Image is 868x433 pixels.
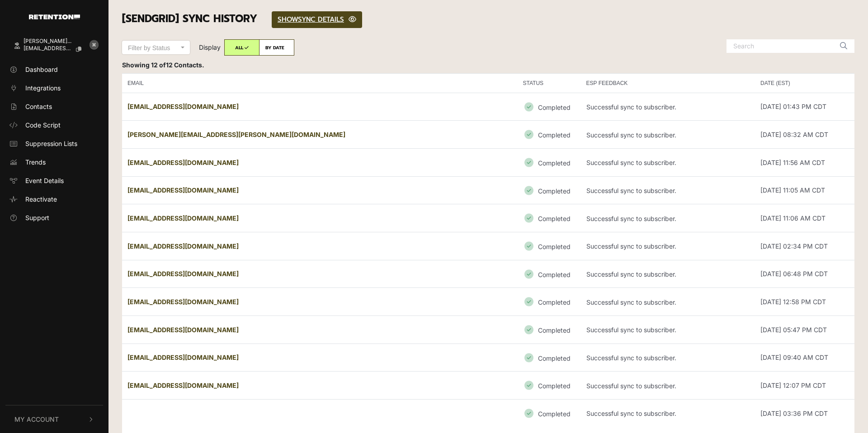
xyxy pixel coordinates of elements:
[166,61,204,69] span: 12 Contacts.
[755,288,854,316] td: [DATE] 12:58 PM CDT
[127,298,239,306] strong: [EMAIL_ADDRESS][DOMAIN_NAME]
[586,132,676,139] p: Successful sync to subscriber.
[538,131,571,139] small: Completed
[128,44,170,52] span: Filter by Status
[5,62,103,77] a: Dashboard
[586,215,676,223] p: Successful sync to subscriber.
[25,83,61,93] span: Integrations
[25,213,49,222] span: Support
[538,410,571,418] small: Completed
[24,38,89,44] div: [PERSON_NAME]...
[25,139,77,148] span: Suppression Lists
[224,39,259,56] label: ALL
[538,326,571,334] small: Completed
[538,215,571,222] small: Completed
[5,118,103,132] a: Code Script
[586,243,676,250] p: Successful sync to subscriber.
[122,61,204,69] strong: Showing 12 of
[538,187,571,194] small: Completed
[14,414,59,424] span: My Account
[586,159,676,167] p: Successful sync to subscriber.
[538,243,571,250] small: Completed
[5,173,103,188] a: Event Details
[122,11,257,27] span: [Sendgrid] SYNC HISTORY
[5,192,103,207] a: Reactivate
[586,382,676,390] p: Successful sync to subscriber.
[5,155,103,169] a: Trends
[755,315,854,344] td: [DATE] 05:47 PM CDT
[755,372,854,400] td: [DATE] 12:07 PM CDT
[755,232,854,260] td: [DATE] 02:34 PM CDT
[127,186,239,194] strong: [EMAIL_ADDRESS][DOMAIN_NAME]
[755,260,854,288] td: [DATE] 06:48 PM CDT
[272,11,362,28] a: SHOWSYNC DETAILS
[586,326,676,334] p: Successful sync to subscriber.
[199,43,221,51] span: Display
[5,405,103,433] button: My Account
[538,103,571,111] small: Completed
[5,34,85,58] a: [PERSON_NAME]... [EMAIL_ADDRESS][PERSON_NAME][DOMAIN_NAME]
[127,103,239,110] strong: [EMAIL_ADDRESS][DOMAIN_NAME]
[726,39,835,53] input: Search
[24,45,73,52] span: [EMAIL_ADDRESS][PERSON_NAME][DOMAIN_NAME]
[25,176,64,185] span: Event Details
[755,73,854,93] th: DATE (EST)
[127,242,239,250] strong: [EMAIL_ADDRESS][DOMAIN_NAME]
[538,159,571,167] small: Completed
[25,65,58,74] span: Dashboard
[518,73,581,93] th: STATUS
[5,136,103,151] a: Suppression Lists
[25,120,61,130] span: Code Script
[127,326,239,334] strong: [EMAIL_ADDRESS][DOMAIN_NAME]
[755,399,854,427] td: [DATE] 03:36 PM CDT
[586,299,676,306] p: Successful sync to subscriber.
[127,381,239,389] strong: [EMAIL_ADDRESS][DOMAIN_NAME]
[25,194,57,204] span: Reactivate
[127,214,239,222] strong: [EMAIL_ADDRESS][DOMAIN_NAME]
[5,210,103,225] a: Support
[755,176,854,204] td: [DATE] 11:05 AM CDT
[127,353,239,361] strong: [EMAIL_ADDRESS][DOMAIN_NAME]
[586,410,676,418] p: Successful sync to subscriber.
[122,73,518,93] th: EMAIL
[755,344,854,372] td: [DATE] 09:40 AM CDT
[25,157,46,167] span: Trends
[5,80,103,95] a: Integrations
[278,14,298,24] span: SHOW
[755,121,854,149] td: [DATE] 08:32 AM CDT
[259,39,294,56] label: BY DATE
[127,131,345,138] strong: [PERSON_NAME][EMAIL_ADDRESS][PERSON_NAME][DOMAIN_NAME]
[586,104,676,111] p: Successful sync to subscriber.
[538,354,571,362] small: Completed
[538,382,571,390] small: Completed
[5,99,103,114] a: Contacts
[755,93,854,121] td: [DATE] 01:43 PM CDT
[586,354,676,362] p: Successful sync to subscriber.
[586,187,676,195] p: Successful sync to subscriber.
[586,271,676,278] p: Successful sync to subscriber.
[127,159,239,166] strong: [EMAIL_ADDRESS][DOMAIN_NAME]
[29,14,80,19] img: Retention.com
[538,298,571,306] small: Completed
[581,73,755,93] th: ESP FEEDBACK
[25,102,52,111] span: Contacts
[755,204,854,232] td: [DATE] 11:06 AM CDT
[755,148,854,176] td: [DATE] 11:56 AM CDT
[538,270,571,278] small: Completed
[127,270,239,278] strong: [EMAIL_ADDRESS][DOMAIN_NAME]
